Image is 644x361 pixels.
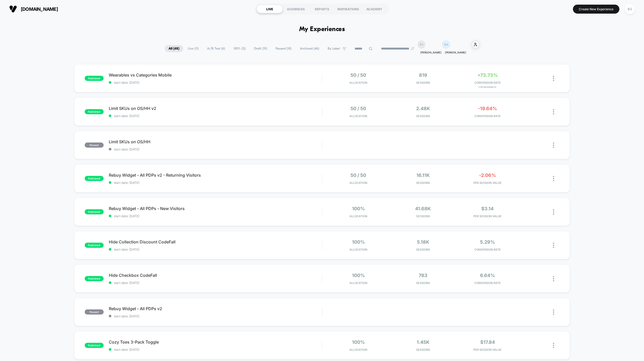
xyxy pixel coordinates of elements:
[109,339,322,345] span: Cozy Toes 3-Pack Toggle
[361,5,387,13] div: ACADEMY
[165,45,183,52] span: All ( 48 )
[184,45,202,52] span: Live ( 11 )
[392,281,454,285] span: Sessions
[109,248,322,251] span: start date: [DATE]
[457,348,519,351] span: PER SESSION VALUE
[8,5,60,13] button: [DOMAIN_NAME]
[349,248,367,251] span: Allocation
[480,339,495,345] span: $17.84
[109,181,322,185] span: start date: [DATE]
[109,106,322,111] span: Limit SKUs on OS/HH v2
[272,45,295,52] span: Paused ( 18 )
[444,43,448,46] p: BS
[349,281,367,285] span: Allocation
[553,343,554,348] img: close
[457,81,519,84] span: CONVERSION RATE
[480,239,495,245] span: 5.29%
[392,181,454,185] span: Sessions
[109,214,322,218] span: start date: [DATE]
[85,209,104,214] span: published
[109,72,322,78] span: Wearables vs Categories Mobile
[553,76,554,81] img: close
[296,45,323,52] span: Archived ( 46 )
[109,114,322,118] span: start date: [DATE]
[352,206,365,211] span: 100%
[411,47,414,50] img: end
[625,4,635,14] div: BS
[392,114,454,118] span: Sessions
[349,181,367,185] span: Allocation
[553,209,554,215] img: close
[85,76,104,81] span: published
[553,276,554,281] img: close
[21,6,58,12] span: [DOMAIN_NAME]
[352,339,365,345] span: 100%
[9,5,17,13] img: Visually logo
[419,273,427,278] span: 783
[109,314,322,318] span: start date: [DATE]
[445,51,466,54] p: [PERSON_NAME]
[109,173,322,178] span: Rebuy Widget - All PDPs v2 - Returning Visitors
[109,239,322,244] span: Hide Collection Discount CodeFall
[109,281,322,285] span: start date: [DATE]
[457,114,519,118] span: CONVERSION RATE
[328,47,340,51] span: By Label
[553,309,554,315] img: close
[85,343,104,348] span: published
[109,206,322,211] span: Rebuy Widget - All PDPs - New Visitors
[392,248,454,251] span: Sessions
[109,81,322,84] span: start date: [DATE]
[392,81,454,84] span: Sessions
[85,309,104,315] span: paused
[257,5,283,13] div: LIVE
[392,348,454,351] span: Sessions
[109,273,322,278] span: Hide Checkbox CodeFall
[457,214,519,218] span: PER SESSION VALUE
[416,106,430,111] span: 2.48k
[392,214,454,218] span: Sessions
[350,72,366,78] span: 50 / 50
[553,176,554,181] img: close
[335,5,361,13] div: INSPIRATIONS
[350,106,366,111] span: 50 / 50
[203,45,229,52] span: A/B Test ( 6 )
[109,139,322,144] span: Limit SKUs on OS/HH
[230,45,249,52] span: 100% ( 5 )
[349,214,367,218] span: Allocation
[417,339,430,345] span: 1.45k
[415,206,431,211] span: 41.68k
[109,348,322,351] span: start date: [DATE]
[349,348,367,351] span: Allocation
[623,4,636,14] button: BS
[457,86,519,88] span: for Wearables
[85,276,104,281] span: published
[416,173,430,178] span: 16.11k
[457,281,519,285] span: CONVERSION RATE
[479,173,496,178] span: -2.06%
[349,81,367,84] span: Allocation
[352,239,365,245] span: 100%
[419,43,424,46] p: BS
[350,173,366,178] span: 50 / 50
[553,243,554,248] img: close
[250,45,271,52] span: Draft ( 19 )
[481,206,494,211] span: $3.14
[85,176,104,181] span: published
[553,142,554,148] img: close
[553,109,554,115] img: close
[420,51,442,54] p: [PERSON_NAME]
[480,273,495,278] span: 6.64%
[352,273,365,278] span: 100%
[299,26,345,33] h1: My Experiences
[417,239,429,245] span: 5.18k
[478,106,497,111] span: -19.64%
[283,5,309,13] div: AUDIENCES
[573,5,619,14] button: Create New Experience
[477,72,498,78] span: +73.73%
[109,147,322,151] span: start date: [DATE]
[457,181,519,185] span: PER SESSION VALUE
[309,5,335,13] div: REPORTS
[349,114,367,118] span: Allocation
[85,109,104,114] span: published
[85,243,104,248] span: published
